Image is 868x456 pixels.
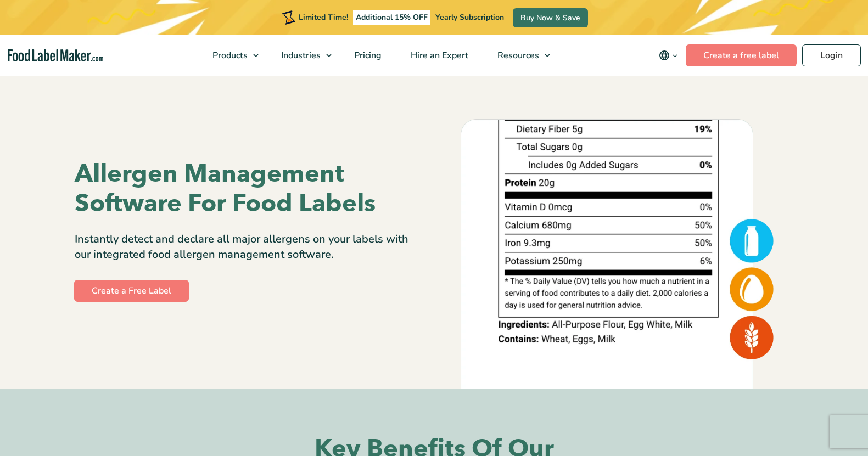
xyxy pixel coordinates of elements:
[353,10,430,25] span: Additional 15% OFF
[494,49,540,61] span: Resources
[209,49,249,61] span: Products
[75,232,426,262] p: Instantly detect and declare all major allergens on your labels with our integrated food allergen...
[75,159,426,218] h1: Allergen Management Software For Food Labels
[407,49,469,61] span: Hire an Expert
[340,35,394,76] a: Pricing
[74,280,189,302] a: Create a Free Label
[513,8,588,27] a: Buy Now & Save
[802,44,861,66] a: Login
[686,44,797,66] a: Create a free label
[198,35,264,76] a: Products
[267,35,337,76] a: Industries
[351,49,383,61] span: Pricing
[396,35,480,76] a: Hire an Expert
[435,12,504,22] span: Yearly Subscription
[299,12,348,22] span: Limited Time!
[278,49,322,61] span: Industries
[483,35,556,76] a: Resources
